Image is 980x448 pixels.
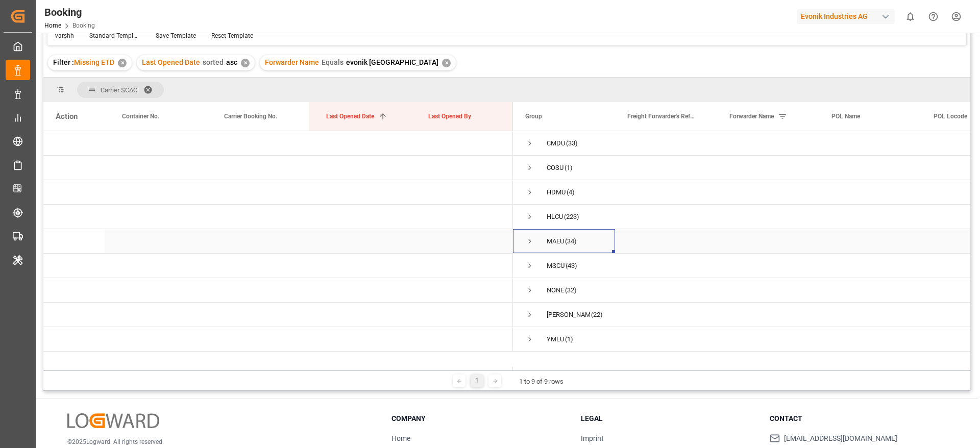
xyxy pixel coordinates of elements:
[831,113,860,120] span: POL Name
[525,113,542,120] span: Group
[547,328,564,351] div: YMLU
[899,5,922,28] button: show 0 new notifications
[565,156,573,180] span: (1)
[142,58,200,66] span: Last Opened Date
[203,58,224,66] span: sorted
[547,230,564,253] div: MAEU
[101,86,137,94] span: Carrier SCAC
[55,31,74,40] div: varshh
[43,156,513,180] div: Press SPACE to select this row.
[391,413,568,424] h3: Company
[43,327,513,352] div: Press SPACE to select this row.
[265,58,319,66] span: Forwarder Name
[581,434,604,442] a: Imprint
[43,303,513,327] div: Press SPACE to select this row.
[566,254,577,278] span: (43)
[565,328,573,351] span: (1)
[547,156,563,180] div: COSU
[56,112,78,121] div: Action
[322,58,344,66] span: Equals
[784,433,897,444] span: [EMAIL_ADDRESS][DOMAIN_NAME]
[43,278,513,303] div: Press SPACE to select this row.
[729,113,774,120] span: Forwarder Name
[566,132,578,155] span: (33)
[122,113,159,120] span: Container No.
[43,131,513,156] div: Press SPACE to select this row.
[547,279,564,302] div: NONE
[346,58,438,66] span: evonik [GEOGRAPHIC_DATA]
[565,230,577,253] span: (34)
[627,113,696,120] span: Freight Forwarder's Reference No.
[471,375,483,387] div: 1
[43,205,513,229] div: Press SPACE to select this row.
[326,113,374,120] span: Last Opened Date
[567,181,575,204] span: (4)
[581,413,757,424] h3: Legal
[547,132,565,155] div: CMDU
[43,180,513,205] div: Press SPACE to select this row.
[224,113,277,120] span: Carrier Booking No.
[226,58,237,66] span: asc
[44,5,95,20] div: Booking
[53,58,74,66] span: Filter :
[67,437,366,446] p: © 2025 Logward. All rights reserved.
[118,59,127,67] div: ✕
[74,58,114,66] span: Missing ETD
[922,5,945,28] button: Help Center
[89,31,140,40] div: Standard Templates
[797,7,899,26] button: Evonik Industries AG
[391,434,410,442] a: Home
[44,22,61,29] a: Home
[547,205,563,229] div: HLCU
[442,59,451,67] div: ✕
[797,9,895,24] div: Evonik Industries AG
[428,113,471,120] span: Last Opened By
[43,254,513,278] div: Press SPACE to select this row.
[67,413,159,428] img: Logward Logo
[211,31,253,40] div: Reset Template
[770,413,946,424] h3: Contact
[547,254,565,278] div: MSCU
[241,59,250,67] div: ✕
[591,303,603,327] span: (22)
[547,181,566,204] div: HDMU
[519,377,563,387] div: 1 to 9 of 9 rows
[934,113,967,120] span: POL Locode
[156,31,196,40] div: Save Template
[547,303,590,327] div: [PERSON_NAME]
[565,279,577,302] span: (32)
[564,205,579,229] span: (223)
[43,229,513,254] div: Press SPACE to select this row.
